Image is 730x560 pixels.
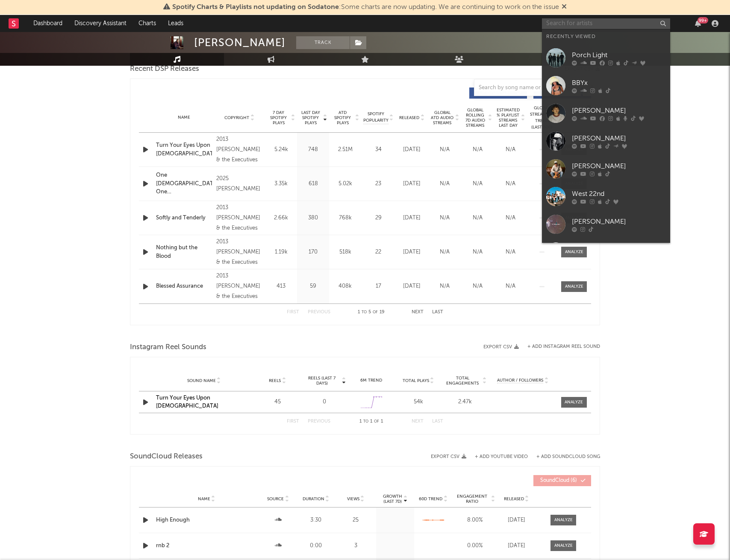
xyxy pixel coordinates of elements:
div: [DATE] [397,248,426,257]
div: N/A [463,146,492,154]
div: N/A [463,180,492,188]
a: Nothing but the Blood [156,244,212,260]
div: N/A [496,146,525,154]
a: Charts [132,15,162,32]
a: avii [542,238,670,266]
div: 413 [267,282,295,291]
div: 0:00 [299,542,333,550]
a: West 22nd [542,183,670,210]
span: Recent DSP Releases [130,64,199,74]
span: to [362,310,367,314]
a: Softly and Tenderly [156,214,212,222]
button: Track [296,36,350,49]
span: Sound Name [187,378,216,383]
div: N/A [496,180,525,188]
span: Estimated % Playlist Streams Last Day [496,108,520,128]
div: 170 [299,248,327,257]
div: 6M Trend [350,377,393,384]
button: First [287,419,299,424]
div: [PERSON_NAME] [572,161,666,171]
div: N/A [463,282,492,291]
button: + Add SoundCloud Song [536,455,600,459]
span: Reels (last 7 days) [303,376,341,386]
div: N/A [496,282,525,291]
a: Porch Light [542,44,670,72]
a: rnb 2 [156,542,257,550]
div: [PERSON_NAME] [572,133,666,143]
a: [PERSON_NAME] [542,155,670,183]
span: Global ATD Audio Streams [430,110,454,125]
div: 1.19k [267,248,295,257]
div: BBYx [572,78,666,88]
button: Previous [308,310,330,315]
button: Export CSV [483,344,519,350]
span: SoundCloud Releases [130,452,203,462]
span: Duration [303,496,324,502]
span: ATD Spotify Plays [331,110,354,125]
button: Export CSV [431,454,466,459]
div: 8.00 % [454,516,495,525]
span: 7 Day Spotify Plays [267,110,290,125]
input: Search for artists [542,18,670,29]
a: Leads [162,15,189,32]
div: 408k [331,282,359,291]
div: [PERSON_NAME] [572,216,666,227]
button: First [287,310,299,315]
div: 5.24k [267,146,295,154]
div: 518k [331,248,359,257]
div: N/A [463,214,492,222]
div: N/A [463,248,492,257]
div: + Add Instagram Reel Sound [519,344,600,349]
span: Views [347,496,359,502]
button: SoundCloud(6) [533,475,591,486]
div: 1 1 1 [347,417,394,427]
div: 2013 [PERSON_NAME] & the Executives [216,271,263,302]
span: Released [399,115,419,120]
div: 1 5 19 [347,307,394,318]
a: Dashboard [27,15,68,32]
span: Dismiss [562,4,567,11]
div: 22 [363,248,393,257]
div: [PERSON_NAME] [572,105,666,116]
input: Search by song name or URL [474,85,565,91]
button: + Add Instagram Reel Sound [527,344,600,349]
div: [DATE] [397,214,426,222]
div: 45 [256,398,299,406]
span: Total Engagements [444,376,482,386]
span: ( 6 ) [539,478,578,483]
div: 2013 [PERSON_NAME] & the Executives [216,203,263,233]
span: Name [198,496,210,502]
div: N/A [496,248,525,257]
div: 25 [337,516,374,525]
span: 60D Trend [419,496,442,502]
span: to [363,420,368,423]
span: of [374,420,379,423]
div: 2.51M [331,146,359,154]
div: One [DEMOGRAPHIC_DATA] One [DEMOGRAPHIC_DATA] [156,171,212,196]
div: 29 [363,214,393,222]
span: Instagram Reel Sounds [130,342,206,353]
span: Released [504,496,524,502]
span: Spotify Popularity [363,111,389,124]
div: 3.35k [267,180,295,188]
div: 748 [299,146,327,154]
div: 0 [303,398,346,406]
a: Discovery Assistant [68,15,132,32]
div: 34 [363,146,393,154]
div: Global Streaming Trend (Last 60D) [529,105,555,131]
span: Spotify Charts & Playlists not updating on Sodatone [172,4,339,11]
span: Total Plays [403,378,429,383]
a: Turn Your Eyes Upon [DEMOGRAPHIC_DATA] [156,141,212,158]
a: Blessed Assurance [156,282,212,291]
a: BBYx [542,72,670,99]
div: N/A [430,248,459,257]
button: + Add SoundCloud Song [528,455,600,459]
button: Next [412,419,424,424]
div: 0.00 % [454,542,495,550]
button: Last [432,419,443,424]
div: 5.02k [331,180,359,188]
a: Turn Your Eyes Upon [DEMOGRAPHIC_DATA] [156,395,218,409]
